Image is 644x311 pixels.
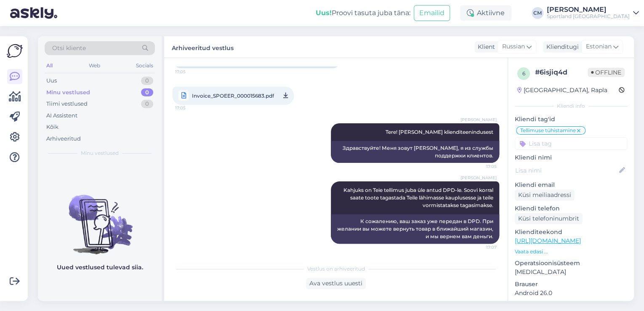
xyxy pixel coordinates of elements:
[192,90,274,101] span: Invoice_SPOEER_000015683.pdf
[515,280,627,289] p: Brauser
[52,44,86,53] span: Otsi kliente
[460,117,497,123] span: [PERSON_NAME]
[306,278,366,289] div: Ava vestlus uuesti
[460,175,497,181] span: [PERSON_NAME]
[331,214,499,244] div: К сожалению, ваш заказ уже передан в DPD. При желании вы можете вернуть товар в ближайший магазин...
[46,112,77,120] div: AI Assistent
[586,42,612,51] span: Estonian
[515,268,627,276] p: [MEDICAL_DATA]
[460,5,511,21] div: Aktiivne
[520,128,576,133] span: Tellimuse tühistamine
[515,213,583,224] div: Küsi telefoninumbrit
[46,77,57,85] div: Uus
[502,42,525,51] span: Russian
[517,86,607,95] div: [GEOGRAPHIC_DATA], Rapla
[515,102,627,110] div: Kliendi info
[515,204,627,213] p: Kliendi telefon
[81,149,119,157] span: Minu vestlused
[46,135,81,143] div: Arhiveeritud
[474,43,495,51] div: Klient
[175,69,207,75] span: 17:05
[515,137,627,150] input: Lisa tag
[141,100,153,108] div: 0
[522,70,525,77] span: 6
[515,166,617,175] input: Lisa nimi
[7,43,23,59] img: Askly Logo
[316,9,332,17] b: Uus!
[141,77,153,85] div: 0
[515,259,627,268] p: Operatsioonisüsteem
[316,8,410,18] div: Proovi tasuta juba täna:
[134,60,155,71] div: Socials
[543,43,579,51] div: Klienditugi
[175,103,207,113] span: 17:05
[87,60,102,71] div: Web
[515,189,575,201] div: Küsi meiliaadressi
[515,115,627,124] p: Kliendi tag'id
[515,228,627,237] p: Klienditeekond
[57,263,143,272] p: Uued vestlused tulevad siia.
[515,153,627,162] p: Kliendi nimi
[386,129,493,135] span: Tere! [PERSON_NAME] klienditeenindusest
[331,141,499,163] div: Здравствуйте! Меня зовут [PERSON_NAME], я из службы поддержки клиентов.
[414,5,450,21] button: Emailid
[46,100,88,108] div: Tiimi vestlused
[141,88,153,97] div: 0
[343,187,495,208] span: Kahjuks on Teie tellimus juba üle antud DPD-le. Soovi korral saate toote tagastada Teile lähimass...
[45,60,54,71] div: All
[547,6,639,20] a: [PERSON_NAME]Sportland [GEOGRAPHIC_DATA]
[588,68,625,77] span: Offline
[515,289,627,298] p: Android 26.0
[46,123,59,131] div: Kõik
[515,248,627,255] p: Vaata edasi ...
[465,244,497,250] span: 17:07
[547,13,630,20] div: Sportland [GEOGRAPHIC_DATA]
[532,7,543,19] div: CM
[46,88,90,97] div: Minu vestlused
[547,6,630,13] div: [PERSON_NAME]
[307,265,365,273] span: Vestlus on arhiveeritud
[515,237,581,245] a: [URL][DOMAIN_NAME]
[172,41,234,53] label: Arhiveeritud vestlus
[173,87,294,105] a: Invoice_SPOEER_000015683.pdf17:05
[38,180,162,255] img: No chats
[465,163,497,170] span: 17:05
[535,67,588,77] div: # 6isjiq4d
[515,181,627,189] p: Kliendi email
